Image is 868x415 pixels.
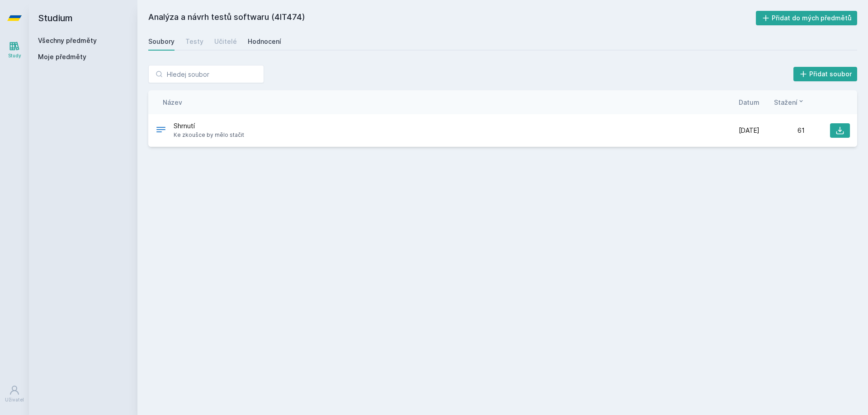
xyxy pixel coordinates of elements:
a: Study [2,36,27,64]
a: Učitelé [214,33,237,51]
span: Moje předměty [38,52,86,61]
div: Soubory [148,37,175,46]
input: Hledej soubor [148,65,264,83]
a: Uživatel [2,380,27,408]
div: 61 [759,126,805,135]
span: Stažení [774,98,797,107]
div: Study [8,52,21,59]
div: Uživatel [5,396,24,403]
button: Datum [739,98,759,107]
button: Přidat do mých předmětů [756,11,858,25]
button: Název [163,98,182,107]
div: .PDF [156,124,166,137]
div: Hodnocení [248,37,281,46]
span: Ke zkoušce by mělo stačit [174,131,244,140]
a: Testy [185,33,203,51]
a: Hodnocení [248,33,281,51]
button: Přidat soubor [793,67,858,81]
div: Učitelé [214,37,237,46]
h2: Analýza a návrh testů softwaru (4IT474) [148,11,756,25]
button: Stažení [774,98,805,107]
a: Soubory [148,33,175,51]
a: Všechny předměty [38,37,97,44]
span: [DATE] [739,126,759,135]
span: Shrnutí [174,121,244,131]
div: Testy [185,37,203,46]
